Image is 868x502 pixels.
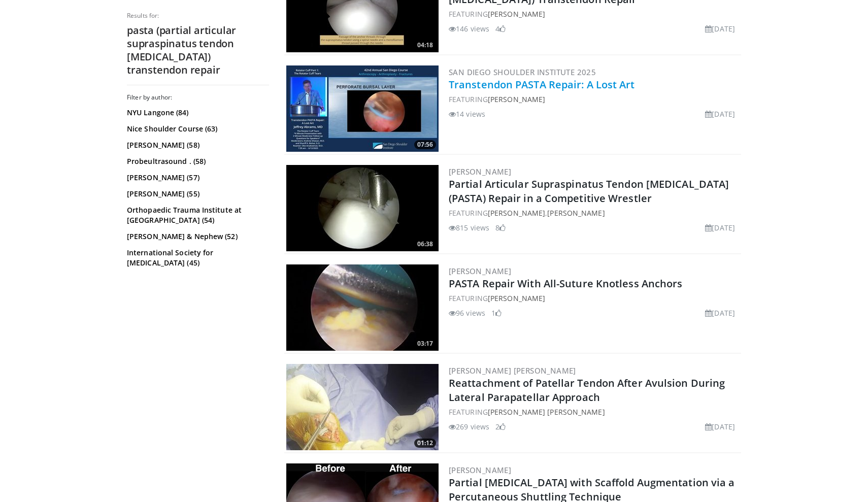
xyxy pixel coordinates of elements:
a: 06:38 [286,165,439,251]
img: 52233f99-f67b-48f9-8e64-305a9419284f.300x170_q85_crop-smart_upscale.jpg [286,165,439,251]
a: [PERSON_NAME] (58) [127,140,266,150]
li: 96 views [449,308,485,318]
li: 8 [495,222,506,233]
a: Transtendon PASTA Repair: A Lost Art [449,78,635,91]
li: 146 views [449,23,489,34]
span: 07:56 [414,140,436,149]
li: [DATE] [705,109,735,119]
li: 4 [495,23,506,34]
span: 04:18 [414,41,436,50]
li: 2 [495,421,506,432]
li: [DATE] [705,23,735,34]
a: 07:56 [286,65,439,152]
a: [PERSON_NAME] (55) [127,189,266,199]
a: [PERSON_NAME] [488,9,545,19]
a: [PERSON_NAME] [488,94,545,104]
h2: pasta (partial articular supraspinatus tendon [MEDICAL_DATA]) transtendon repair [127,24,269,77]
li: [DATE] [705,421,735,432]
a: PASTA Repair With All-Suture Knotless Anchors [449,277,683,290]
img: 6822e15b-2d34-4d33-a779-6b78a1dd7cab.300x170_q85_crop-smart_upscale.jpg [286,264,439,351]
a: [PERSON_NAME] [PERSON_NAME] [488,407,605,417]
a: Probeultrasound . (58) [127,156,266,166]
a: [PERSON_NAME] (57) [127,173,266,183]
p: Results for: [127,12,269,20]
li: 14 views [449,109,485,119]
div: FEATURING [449,9,739,19]
a: Partial Articular Supraspinatus Tendon [MEDICAL_DATA] (PASTA) Repair in a Competitive Wrestler [449,177,729,205]
a: Nice Shoulder Course (63) [127,124,266,134]
span: 06:38 [414,240,436,249]
a: Orthopaedic Trauma Institute at [GEOGRAPHIC_DATA] (54) [127,205,266,225]
a: International Society for [MEDICAL_DATA] (45) [127,248,266,268]
a: Reattachment of Patellar Tendon After Avulsion During Lateral Parapatellar Approach [449,376,725,404]
div: FEATURING , [449,208,739,218]
a: [PERSON_NAME] [547,208,605,218]
li: [DATE] [705,308,735,318]
a: [PERSON_NAME] [449,266,511,276]
div: FEATURING [449,293,739,304]
li: [DATE] [705,222,735,233]
a: [PERSON_NAME] [488,208,545,218]
a: NYU Langone (84) [127,108,266,118]
a: 01:12 [286,364,439,450]
li: 269 views [449,421,489,432]
span: 03:17 [414,339,436,348]
li: 1 [491,308,502,318]
div: FEATURING [449,407,739,417]
a: [PERSON_NAME] [488,293,545,303]
a: [PERSON_NAME] [PERSON_NAME] [449,365,576,376]
li: 815 views [449,222,489,233]
span: 01:12 [414,439,436,448]
div: FEATURING [449,94,739,105]
img: ffd3e310-af56-4505-a9e7-4d0efc16f814.300x170_q85_crop-smart_upscale.jpg [286,364,439,450]
a: 03:17 [286,264,439,351]
a: [PERSON_NAME] [449,465,511,475]
a: [PERSON_NAME] & Nephew (52) [127,231,266,242]
a: [PERSON_NAME] [449,166,511,177]
img: c679a328-fb5e-4ed5-9a41-39b3f2dfdb81.300x170_q85_crop-smart_upscale.jpg [286,65,439,152]
a: San Diego Shoulder Institute 2025 [449,67,596,77]
h3: Filter by author: [127,93,269,102]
